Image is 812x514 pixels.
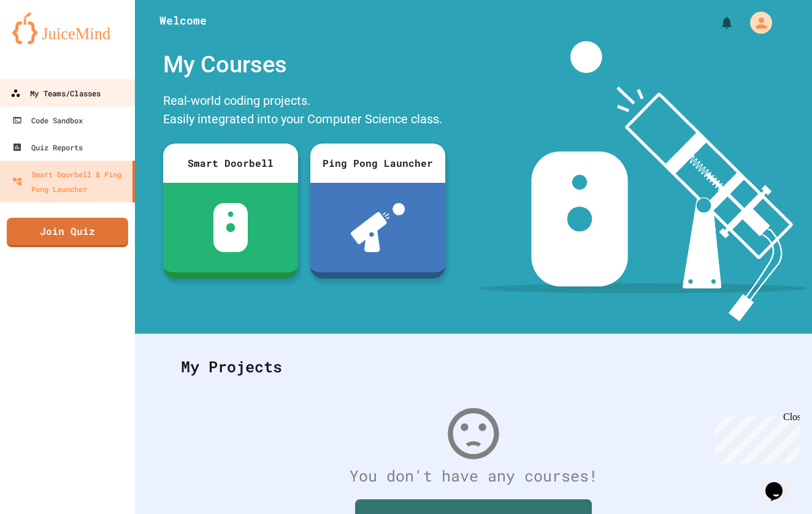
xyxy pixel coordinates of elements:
a: Join Quiz [7,218,128,247]
img: logo-orange.svg [12,12,123,44]
div: Quiz Reports [12,140,83,155]
div: You don't have any courses! [169,464,778,488]
div: Code Sandbox [12,113,83,128]
div: My Projects [169,343,778,391]
div: My Courses [157,41,451,88]
img: banner-image-my-projects.png [478,41,807,321]
div: Real-world coding projects. Easily integrated into your Computer Science class. [157,88,451,134]
div: Chat with us now!Close [5,5,85,78]
iframe: chat widget [760,465,800,502]
div: My Notifications [697,12,737,33]
iframe: chat widget [710,412,800,464]
div: Smart Doorbell & Ping Pong Launcher [12,167,128,196]
div: Ping Pong Launcher [310,144,445,183]
img: sdb-white.svg [213,203,248,252]
div: Smart Doorbell [163,144,298,183]
img: ppl-with-ball.png [351,203,405,252]
div: My Teams/Classes [10,86,101,101]
div: My Account [737,9,775,37]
